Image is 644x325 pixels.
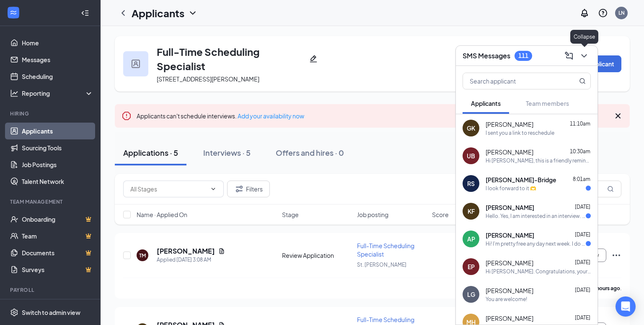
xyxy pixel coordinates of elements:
span: [PERSON_NAME] [486,231,534,239]
input: All Stages [130,184,207,194]
span: [PERSON_NAME] [486,314,533,322]
div: Switch to admin view [22,308,80,317]
span: Team members [526,100,569,107]
span: Stage [282,210,299,219]
div: I sent you a link to reschedule [486,129,554,136]
div: KF [468,207,475,215]
b: 8 hours ago [592,285,620,291]
span: Job posting [357,210,388,219]
span: 10:30am [570,148,590,155]
div: Review Application [282,251,352,259]
div: Hi [PERSON_NAME]. Congratulations, your meeting with Home Helpers Home Care for Full-Time Schedul... [486,268,591,275]
button: ComposeMessage [562,49,576,63]
div: GK [467,124,475,132]
div: RS [467,179,475,188]
span: Score [432,210,449,219]
span: [PERSON_NAME] [486,203,534,212]
div: AP [467,235,475,243]
div: Collapse [570,30,598,44]
a: Messages [22,51,93,68]
span: [DATE] [575,231,590,238]
div: Reporting [22,89,94,97]
a: SurveysCrown [22,261,93,278]
svg: MagnifyingGlass [579,78,586,84]
svg: Filter [234,184,244,194]
div: Hello. Yes, I am interested in an interview. I am available this week [DATE], [DATE] morning, or ... [486,212,586,220]
input: Search applicant [463,73,562,89]
svg: Pencil [309,55,318,63]
svg: WorkstreamLogo [9,8,18,17]
span: [DATE] [575,287,590,293]
div: Hiring [10,110,92,117]
div: UB [467,152,475,160]
div: TM [139,252,146,259]
span: [PERSON_NAME] [486,148,533,156]
div: 111 [518,52,528,59]
span: [PERSON_NAME] [486,120,533,128]
h3: Full-Time Scheduling Specialist [157,45,306,73]
a: DocumentsCrown [22,244,93,261]
svg: QuestionInfo [598,8,608,18]
div: Hi [PERSON_NAME], this is a friendly reminder. Your meeting with Home Helpers Home Care for Part ... [486,157,591,164]
div: Team Management [10,198,92,205]
div: Applications · 5 [123,147,178,158]
div: I look forward to it 🫶 [486,185,536,192]
a: TeamCrown [22,228,93,244]
span: Full-Time Scheduling Specialist [357,242,414,258]
span: [PERSON_NAME] [486,286,533,295]
span: St. [PERSON_NAME] [357,262,406,268]
h3: SMS Messages [463,51,510,60]
a: Job Postings [22,156,93,173]
h1: Applicants [132,6,184,20]
div: Offers and hires · 0 [276,147,344,158]
div: Applied [DATE] 3:08 AM [157,256,225,264]
a: Scheduling [22,68,93,85]
svg: Collapse [81,9,89,17]
a: Home [22,34,93,51]
span: 11:10am [570,121,590,127]
a: Applicants [22,123,93,139]
span: Applicants [471,100,501,107]
span: [STREET_ADDRESS][PERSON_NAME] [157,75,259,83]
span: [PERSON_NAME]-Bridge [486,176,556,184]
svg: Document [218,248,225,254]
div: Payroll [10,286,92,294]
span: 8:01am [573,176,590,182]
div: Hi! I'm pretty free any day next week. I do work a 9-5 right now so if we could plan to do someth... [486,240,586,247]
svg: ChevronDown [210,186,217,192]
span: Name · Applied On [137,210,187,219]
span: [DATE] [575,204,590,210]
button: Filter Filters [227,181,270,197]
span: Applicants can't schedule interviews. [137,112,304,120]
span: [PERSON_NAME] [486,259,533,267]
svg: Settings [10,308,18,317]
a: Sourcing Tools [22,139,93,156]
svg: Cross [613,111,623,121]
button: ChevronDown [577,49,591,63]
span: [DATE] [575,259,590,265]
svg: MagnifyingGlass [607,186,614,192]
svg: Notifications [579,8,590,18]
svg: ChevronDown [579,51,589,61]
div: LG [467,290,475,299]
img: user icon [132,60,140,68]
svg: Ellipses [611,250,621,260]
svg: ComposeMessage [564,51,574,61]
div: You are welcome! [486,296,527,303]
svg: ChevronDown [188,8,198,18]
div: LN [618,9,625,16]
div: Open Intercom Messenger [616,296,636,317]
span: [DATE] [575,315,590,321]
svg: Error [122,111,132,121]
a: Add your availability now [238,112,304,120]
h5: [PERSON_NAME] [157,246,215,256]
div: EP [468,262,475,271]
svg: Analysis [10,89,18,97]
div: Interviews · 5 [203,147,251,158]
a: Talent Network [22,173,93,190]
a: OnboardingCrown [22,211,93,228]
svg: ChevronLeft [118,8,128,18]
